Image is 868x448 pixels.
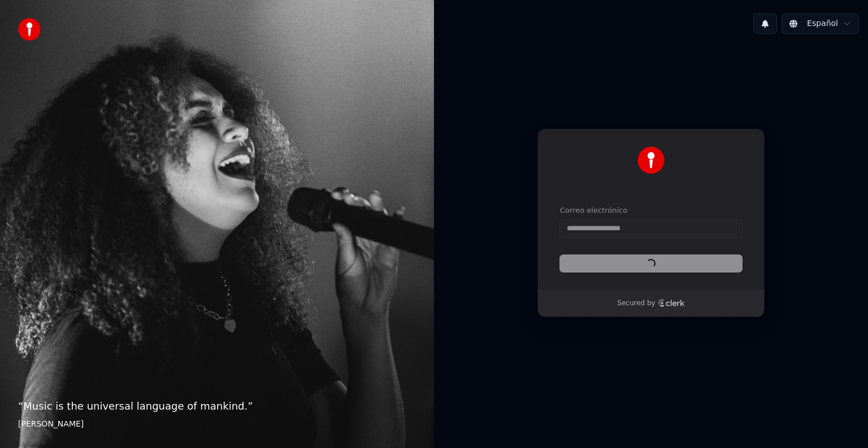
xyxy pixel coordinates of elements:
[18,419,416,430] footer: [PERSON_NAME]
[617,299,655,308] p: Secured by
[637,147,665,174] img: Youka
[18,18,41,41] img: youka
[18,398,416,414] p: “ Music is the universal language of mankind. ”
[658,299,685,307] a: Clerk logo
